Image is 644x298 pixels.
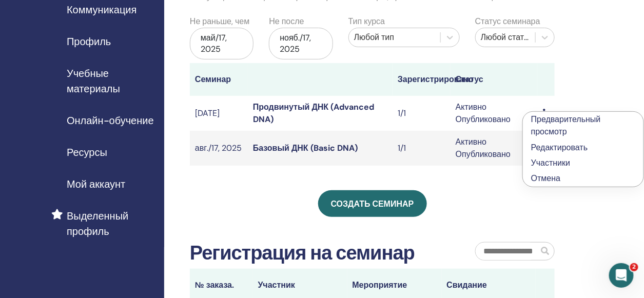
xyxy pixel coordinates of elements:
td: 1/1 [393,96,451,131]
label: Статус семинара [475,15,540,28]
th: Статус [451,63,537,96]
span: Ресурсы [67,145,107,160]
th: Семинар [190,63,248,96]
div: нояб./17, 2025 [269,28,333,59]
span: Мой аккаунт [67,176,125,192]
th: Зарегистрировано [393,63,451,96]
p: Отмена [531,172,635,185]
a: Участники [531,157,570,168]
label: Не после [269,15,304,28]
a: Базовый ДНК (Basic DNA) [253,143,358,153]
a: Предварительный просмотр [531,114,601,137]
span: Выделенный профиль [67,208,156,239]
a: Редактировать [531,142,588,153]
label: Не раньше, чем [190,15,249,28]
td: 1/1 [393,131,451,166]
td: Активно Опубликовано [451,131,537,166]
div: Любой статус [481,31,530,44]
td: [DATE] [190,96,248,131]
span: 2 [630,263,638,271]
iframe: Intercom live chat [609,263,634,288]
div: май/17, 2025 [190,28,253,59]
td: Активно Опубликовано [451,96,537,131]
span: Учебные материалы [67,66,156,96]
span: Создать семинар [331,198,414,209]
span: Онлайн-обучение [67,113,154,128]
a: Продвинутый ДНК (Advanced DNA) [253,102,374,125]
span: Коммуникация [67,2,136,17]
div: Любой тип [354,31,435,44]
span: Профиль [67,34,111,49]
a: Создать семинар [318,190,427,217]
td: авг./17, 2025 [190,131,248,166]
label: Тип курса [348,15,385,28]
h2: Регистрация на семинар [190,242,415,265]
